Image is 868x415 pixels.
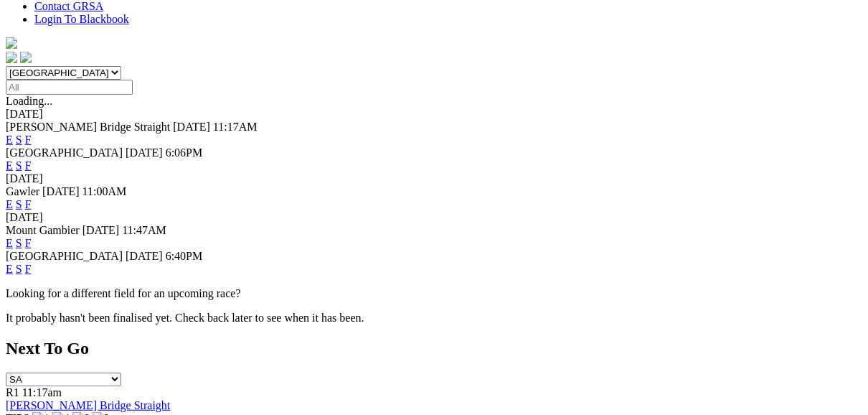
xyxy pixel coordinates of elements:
span: 6:40PM [166,250,203,262]
a: [PERSON_NAME] Bridge Straight [6,399,170,411]
span: 11:17am [22,386,62,398]
span: 6:06PM [166,146,203,159]
a: S [16,237,22,249]
span: [DATE] [173,121,210,133]
span: 11:00AM [82,185,127,197]
a: E [6,159,13,172]
span: [DATE] [126,146,163,159]
span: [GEOGRAPHIC_DATA] [6,250,123,262]
span: R1 [6,386,19,398]
img: twitter.svg [20,52,32,63]
span: Loading... [6,95,52,107]
span: [GEOGRAPHIC_DATA] [6,146,123,159]
span: [DATE] [42,185,80,197]
div: [DATE] [6,108,862,121]
span: 11:47AM [122,224,166,236]
input: Select date [6,80,133,95]
span: [PERSON_NAME] Bridge Straight [6,121,170,133]
a: S [16,263,22,275]
p: Looking for a different field for an upcoming race? [6,287,862,300]
span: Mount Gambier [6,224,80,236]
span: [DATE] [126,250,163,262]
a: S [16,134,22,146]
div: [DATE] [6,211,862,224]
a: E [6,263,13,275]
a: F [25,263,32,275]
a: E [6,237,13,249]
a: F [25,134,32,146]
a: F [25,237,32,249]
a: S [16,159,22,172]
a: F [25,159,32,172]
img: facebook.svg [6,52,17,63]
span: Gawler [6,185,39,197]
h2: Next To Go [6,339,862,358]
partial: It probably hasn't been finalised yet. Check back later to see when it has been. [6,312,364,324]
span: 11:17AM [213,121,258,133]
div: [DATE] [6,172,862,185]
a: F [25,198,32,210]
a: E [6,198,13,210]
a: Login To Blackbook [34,13,129,25]
a: E [6,134,13,146]
a: S [16,198,22,210]
img: logo-grsa-white.png [6,37,17,49]
span: [DATE] [82,224,120,236]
